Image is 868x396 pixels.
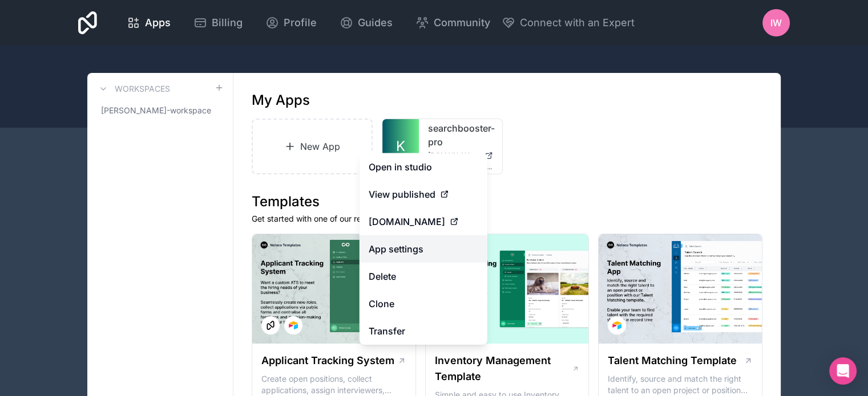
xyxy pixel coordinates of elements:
[330,10,402,35] a: Guides
[256,10,326,35] a: Profile
[360,290,487,317] a: Clone
[369,187,435,201] span: View published
[252,213,762,224] p: Get started with one of our ready-made templates
[252,91,310,109] h1: My Apps
[382,119,419,174] a: K
[360,208,487,235] a: [DOMAIN_NAME]
[612,321,621,330] img: Airtable Logo
[118,10,180,35] a: Apps
[360,153,487,181] a: Open in studio
[428,151,480,160] span: [DOMAIN_NAME]
[520,15,635,31] span: Connect with an Expert
[184,10,252,35] a: Billing
[428,121,493,149] a: searchbooster-pro
[369,215,445,228] span: [DOMAIN_NAME]
[358,15,393,31] span: Guides
[252,193,762,211] h1: Templates
[261,373,406,396] p: Create open positions, collect applications, assign interviewers, centralise candidate feedback a...
[212,15,243,31] span: Billing
[608,373,753,396] p: Identify, source and match the right talent to an open project or position with our Talent Matchi...
[289,321,298,330] img: Airtable Logo
[360,263,487,290] button: Delete
[608,353,737,369] h1: Talent Matching Template
[96,82,170,96] a: Workspaces
[261,353,394,369] h1: Applicant Tracking System
[96,100,224,121] a: [PERSON_NAME]-workspace
[115,83,170,95] h3: Workspaces
[145,15,171,31] span: Apps
[435,353,572,385] h1: Inventory Management Template
[396,137,405,156] span: K
[360,235,487,263] a: App settings
[360,317,487,345] a: Transfer
[770,16,782,30] span: iw
[428,151,493,160] a: [DOMAIN_NAME]
[284,15,317,31] span: Profile
[101,105,211,116] span: [PERSON_NAME]-workspace
[502,15,635,31] button: Connect with an Expert
[360,181,487,208] a: View published
[829,357,857,385] div: Open Intercom Messenger
[252,119,373,174] a: New App
[406,10,499,35] a: Community
[434,15,490,31] span: Community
